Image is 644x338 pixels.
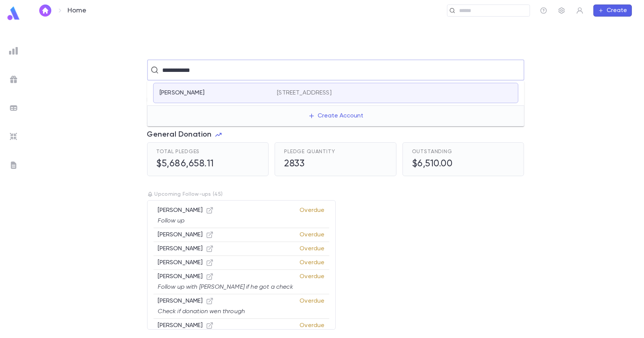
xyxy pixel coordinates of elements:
[412,149,452,155] span: Outstanding
[284,158,335,170] h5: 2833
[41,8,50,14] img: home_white.a664292cf8c1dea59945f0da9f25487c.svg
[158,283,293,291] p: Follow up with [PERSON_NAME] if he got a check
[277,89,332,97] p: [STREET_ADDRESS]
[9,132,18,141] img: imports_grey.530a8a0e642e233f2baf0ef88e8c9fcb.svg
[6,6,21,21] img: logo
[68,6,87,15] p: Home
[158,259,214,266] p: [PERSON_NAME]
[302,109,370,123] button: Create Account
[593,5,632,17] button: Create
[300,322,324,329] p: Overdue
[147,130,212,139] span: General Donation
[158,273,293,280] p: [PERSON_NAME]
[147,191,524,197] p: Upcoming Follow-ups ( 45 )
[158,297,245,305] p: [PERSON_NAME]
[300,273,324,291] p: Overdue
[158,308,245,315] p: Check if donation wen through
[300,207,324,225] p: Overdue
[157,149,200,155] span: Total Pledges
[157,158,214,170] h5: $5,686,658.11
[9,161,18,170] img: letters_grey.7941b92b52307dd3b8a917253454ce1c.svg
[158,207,214,214] p: [PERSON_NAME]
[300,259,324,266] p: Overdue
[158,245,214,253] p: [PERSON_NAME]
[9,46,18,55] img: reports_grey.c525e4749d1bce6a11f5fe2a8de1b229.svg
[160,89,204,97] p: [PERSON_NAME]
[158,217,214,225] p: Follow up
[284,149,335,155] span: Pledge Quantity
[158,231,214,239] p: [PERSON_NAME]
[412,158,453,170] h5: $6,510.00
[9,104,18,113] img: batches_grey.339ca447c9d9533ef1741baa751efc33.svg
[9,75,18,84] img: campaigns_grey.99e729a5f7ee94e3726e6486bddda8f1.svg
[300,297,324,315] p: Overdue
[158,322,214,329] p: [PERSON_NAME]
[300,245,324,253] p: Overdue
[300,231,324,239] p: Overdue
